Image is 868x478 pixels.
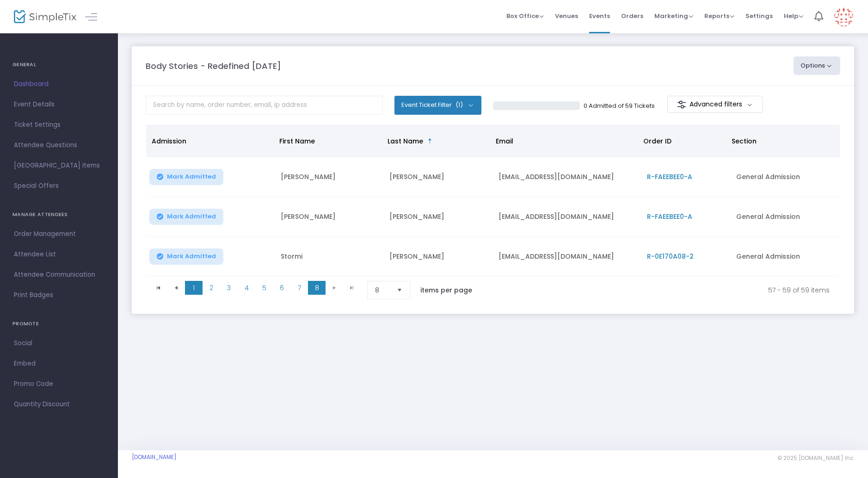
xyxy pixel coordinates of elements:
[384,157,493,197] td: [PERSON_NAME]
[273,281,290,295] span: Page 6
[784,12,803,20] span: Help
[149,209,223,225] button: Mark Admitted
[375,286,389,295] span: 8
[621,4,643,28] span: Orders
[150,281,167,295] span: Go to the first page
[555,4,578,28] span: Venues
[506,12,544,20] span: Box Office
[14,228,104,240] span: Order Management
[589,4,610,28] span: Events
[14,378,104,390] span: Promo Code
[132,453,177,461] a: [DOMAIN_NAME]
[279,137,315,146] span: First Name
[14,160,104,172] span: [GEOGRAPHIC_DATA] Items
[777,454,854,462] span: © 2025 [DOMAIN_NAME] Inc.
[167,213,216,220] span: Mark Admitted
[584,101,655,111] p: 0 Admitted of 59 Tickets
[12,205,105,224] h4: MANAGE ATTENDEES
[14,337,104,349] span: Social
[14,398,104,410] span: Quantity Discount
[146,125,840,277] div: Data table
[146,96,383,115] input: Search by name, order number, email, ip address
[731,237,840,277] td: General Admission
[384,237,493,277] td: [PERSON_NAME]
[493,197,641,237] td: [EMAIL_ADDRESS][DOMAIN_NAME]
[643,137,671,146] span: Order ID
[12,56,105,74] h4: GENERAL
[238,281,255,295] span: Page 4
[731,157,840,197] td: General Admission
[203,281,220,295] span: Page 2
[388,137,423,146] span: Last Name
[14,119,104,131] span: Ticket Settings
[290,281,308,295] span: Page 7
[220,281,238,295] span: Page 3
[647,172,692,181] span: R-FAEEBEE0-A
[654,12,693,20] span: Marketing
[14,289,104,301] span: Print Badges
[426,137,434,145] span: Sortable
[384,197,493,237] td: [PERSON_NAME]
[456,101,463,109] span: (1)
[14,139,104,151] span: Attendee Questions
[647,212,692,221] span: R-FAEEBEE0-A
[275,157,384,197] td: [PERSON_NAME]
[172,284,180,292] span: Go to the previous page
[745,4,773,28] span: Settings
[275,237,384,277] td: Stormi
[393,281,406,299] button: Select
[794,56,841,75] button: Options
[155,284,162,292] span: Go to the first page
[14,78,104,90] span: Dashboard
[149,169,223,185] button: Mark Admitted
[14,358,104,370] span: Embed
[493,237,641,277] td: [EMAIL_ADDRESS][DOMAIN_NAME]
[732,137,757,146] span: Section
[255,281,273,295] span: Page 5
[146,60,281,72] m-panel-title: Body Stories - Redefined [DATE]
[167,281,185,295] span: Go to the previous page
[731,197,840,237] td: General Admission
[152,137,186,146] span: Admission
[420,286,472,295] label: items per page
[167,173,216,180] span: Mark Admitted
[308,281,326,295] span: Page 8
[14,180,104,192] span: Special Offers
[492,281,830,299] kendo-pager-info: 57 - 59 of 59 items
[493,157,641,197] td: [EMAIL_ADDRESS][DOMAIN_NAME]
[12,315,105,333] h4: PROMOTE
[677,100,686,109] img: filter
[496,137,513,146] span: Email
[647,252,694,261] span: R-0E170A08-2
[167,253,216,260] span: Mark Admitted
[394,96,481,114] button: Event Ticket Filter(1)
[275,197,384,237] td: [PERSON_NAME]
[14,269,104,281] span: Attendee Communication
[185,281,203,295] span: Page 1
[14,248,104,261] span: Attendee List
[14,99,104,111] span: Event Details
[149,248,223,265] button: Mark Admitted
[704,12,734,20] span: Reports
[667,96,763,113] m-button: Advanced filters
